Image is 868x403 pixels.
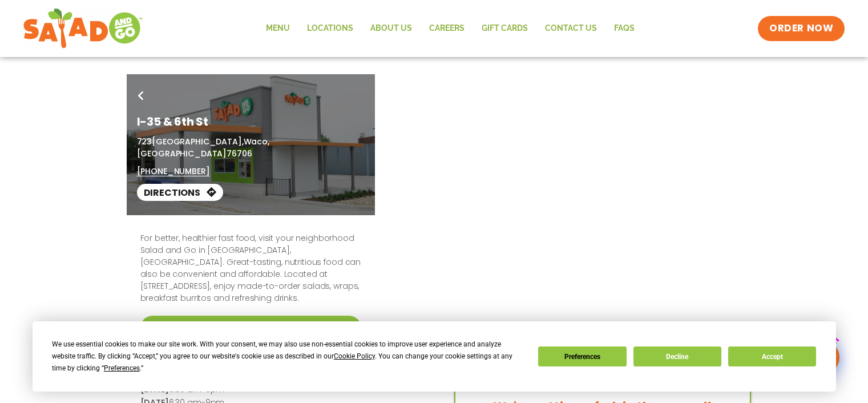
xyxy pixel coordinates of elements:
span: [GEOGRAPHIC_DATA] [137,148,227,159]
span: Cookie Policy [334,352,375,360]
a: GIFT CARDS [473,15,536,42]
strong: [DATE] [140,384,169,395]
a: FAQs [605,15,643,42]
a: Directions [137,184,223,201]
div: Cookie Consent Prompt [33,321,836,392]
button: Decline [633,346,721,366]
span: ORDER NOW [769,22,833,35]
span: Waco, [244,136,269,147]
p: For better, healthier fast food, visit your neighborhood Salad and Go in [GEOGRAPHIC_DATA], [GEOG... [140,232,361,304]
span: [GEOGRAPHIC_DATA], [152,136,243,147]
a: About Us [362,15,421,42]
span: 76706 [227,148,252,159]
a: [PHONE_NUMBER] [137,166,210,178]
nav: Menu [257,15,643,42]
button: Preferences [538,346,626,366]
button: Accept [728,346,816,366]
h1: I-35 & 6th St [137,113,365,130]
a: Contact Us [536,15,605,42]
a: Order Pickup [140,316,361,340]
a: Menu [257,15,298,42]
a: ORDER NOW [758,16,845,41]
span: 723 [137,136,152,147]
img: new-SAG-logo-768×292 [23,6,143,51]
a: Careers [421,15,473,42]
span: Preferences [104,364,140,372]
a: Locations [298,15,362,42]
div: We use essential cookies to make our site work. With your consent, we may also use non-essential ... [52,338,524,374]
